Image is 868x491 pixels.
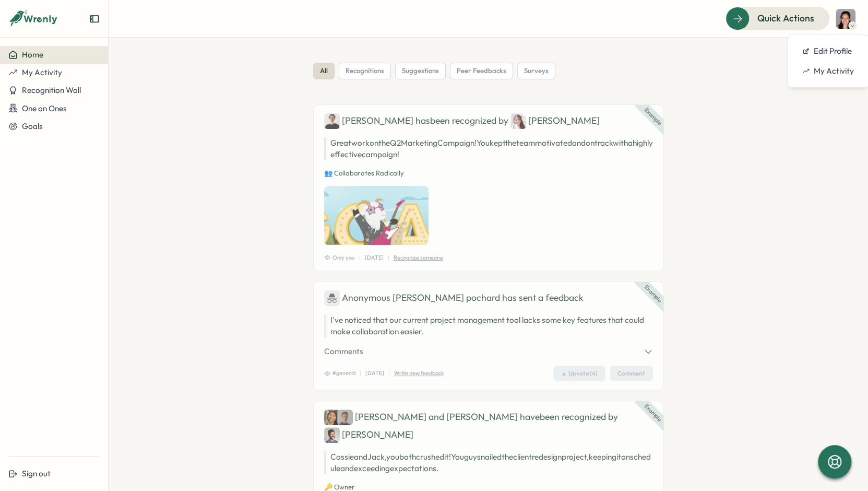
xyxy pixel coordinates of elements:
a: Edit Profile [796,41,860,61]
span: Only you [324,253,355,262]
div: [PERSON_NAME] [324,427,413,443]
div: has sent a feedback [324,290,653,306]
p: [DATE] [365,253,384,262]
p: 👥 Collaborates Radically [324,169,653,178]
span: surveys [524,66,549,76]
a: My Activity [796,61,860,81]
div: Edit Profile [802,45,854,57]
span: #general [324,369,355,378]
span: Sign out [22,469,51,478]
img: Ben [324,113,340,129]
span: Recognition Wall [22,85,81,95]
div: Anonymous [PERSON_NAME] pochard [324,290,500,306]
button: Comments [324,346,653,357]
img: Jack [337,410,353,425]
img: Recognition Image [324,186,429,244]
span: Home [22,50,43,60]
p: | [388,369,390,378]
button: Expand sidebar [89,14,100,24]
span: suggestions [402,66,439,76]
p: I've noticed that our current project management tool lacks some key features that could make col... [330,314,653,337]
p: Write new feedback [394,369,444,378]
span: peer feedbacks [457,66,506,76]
img: Carlos [324,427,340,443]
p: | [360,369,361,378]
div: [PERSON_NAME] [510,113,600,129]
div: My Activity [802,65,854,77]
span: One on Ones [22,103,67,113]
span: Quick Actions [757,11,814,25]
p: [DATE] [365,369,384,378]
p: Great work on the Q2 Marketing Campaign! You kept the team motivated and on track with a highly e... [324,137,653,160]
span: Goals [22,121,43,131]
img: Cassie [324,410,340,425]
span: My Activity [22,67,62,77]
span: all [320,66,328,76]
p: | [388,253,389,262]
p: Cassie and Jack, you both crushed it! You guys nailed the client redesign project, keeping it on ... [324,451,653,474]
span: recognitions [346,66,384,76]
div: [PERSON_NAME] has been recognized by [324,113,653,129]
div: [PERSON_NAME] and [PERSON_NAME] have been recognized by [324,410,653,443]
span: Comments [324,346,363,357]
img: Jane [510,113,526,129]
button: Quick Actions [726,7,829,30]
p: | [359,253,361,262]
p: Recognize someone [394,253,443,262]
img: India Bastien [836,9,855,29]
